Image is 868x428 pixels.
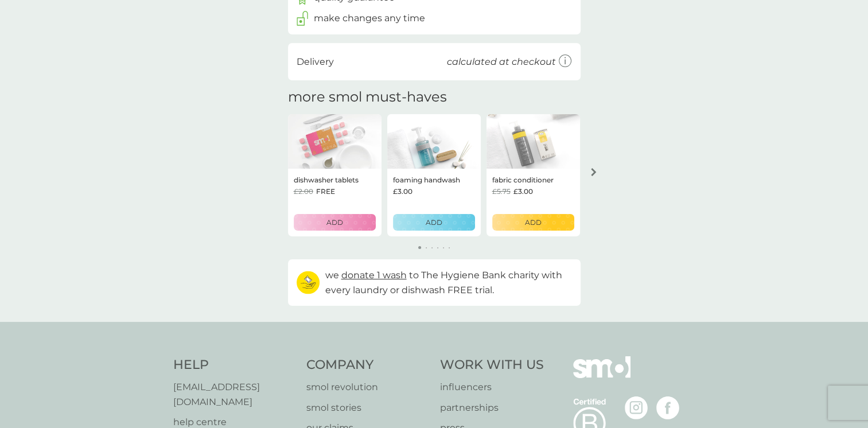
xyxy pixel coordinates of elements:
[426,217,442,228] p: ADD
[393,214,475,231] button: ADD
[173,380,295,409] a: [EMAIL_ADDRESS][DOMAIN_NAME]
[173,356,295,374] h4: Help
[492,186,511,197] span: £5.75
[294,186,313,197] span: £2.00
[306,400,429,415] a: smol stories
[573,356,630,395] img: smol
[393,174,460,185] p: foaming handwash
[447,55,556,69] p: calculated at checkout
[656,396,679,419] img: visit the smol Facebook page
[306,356,429,374] h4: Company
[625,396,648,419] img: visit the smol Instagram page
[513,186,533,197] span: £3.00
[288,89,447,106] h2: more smol must-haves
[393,186,412,197] span: £3.00
[440,380,544,395] a: influencers
[492,174,554,185] p: fabric conditioner
[341,270,407,281] span: donate 1 wash
[297,55,334,69] p: Delivery
[306,380,429,395] a: smol revolution
[326,217,343,228] p: ADD
[440,356,544,374] h4: Work With Us
[325,268,572,297] p: we to The Hygiene Bank charity with every laundry or dishwash FREE trial.
[492,214,574,231] button: ADD
[316,186,335,197] span: FREE
[440,400,544,415] a: partnerships
[314,11,425,26] p: make changes any time
[525,217,542,228] p: ADD
[294,174,359,185] p: dishwasher tablets
[294,214,376,231] button: ADD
